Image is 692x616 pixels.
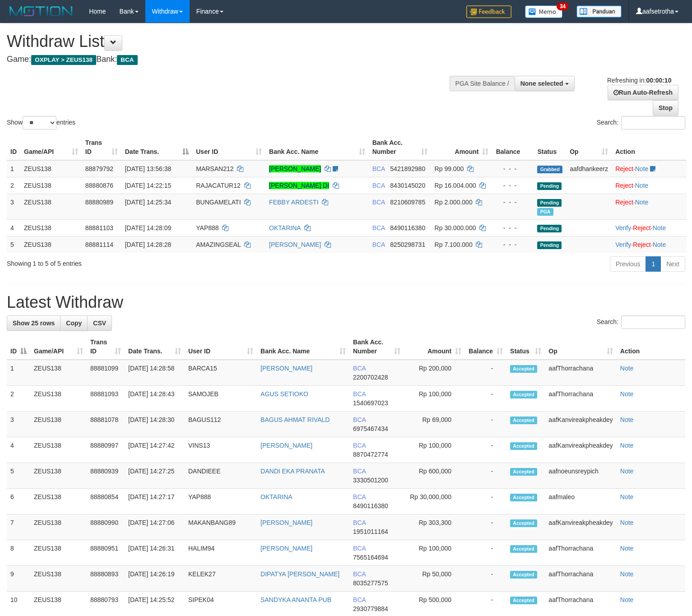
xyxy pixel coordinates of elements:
span: 88881103 [85,224,113,232]
span: BCA [353,390,366,398]
span: Accepted [510,391,537,398]
td: MAKANBANG89 [185,514,257,540]
span: Grabbed [537,166,562,173]
a: Reject [633,241,651,248]
span: BCA [372,199,385,206]
td: 2 [7,177,20,194]
span: 88879792 [85,165,113,172]
td: HALIM94 [185,540,257,566]
td: · [612,177,687,194]
span: Show 25 rows [13,320,55,327]
img: Feedback.jpg [466,5,511,18]
td: 88880893 [87,566,125,592]
td: aafThorrachana [545,540,616,566]
td: [DATE] 14:27:06 [125,514,185,540]
span: BCA [353,545,366,552]
span: BCA [353,519,366,526]
span: BCA [353,493,366,500]
a: Verify [615,224,631,232]
td: - [465,360,506,386]
img: panduan.png [576,5,622,18]
a: Note [620,442,634,449]
img: Button%20Memo.svg [525,5,563,18]
td: Rp 100,000 [404,386,465,412]
a: Note [620,545,634,552]
span: Pending [537,241,562,249]
span: Copy 8035277575 to clipboard [353,579,388,587]
span: None selected [520,80,563,87]
td: 88880951 [87,540,125,566]
span: BCA [353,468,366,475]
td: 88880854 [87,489,125,514]
a: [PERSON_NAME] [260,545,312,552]
div: - - - [496,164,530,173]
span: [DATE] 14:28:28 [125,241,171,248]
th: Op: activate to sort column ascending [566,134,612,160]
span: Rp 2.000.000 [435,199,473,206]
span: BCA [353,442,366,449]
span: 34 [557,2,569,10]
a: [PERSON_NAME] [260,442,312,449]
td: [DATE] 14:26:19 [125,566,185,592]
td: ZEUS138 [30,463,87,489]
th: Game/API: activate to sort column ascending [20,134,82,160]
span: BCA [372,182,385,189]
div: - - - [496,181,530,190]
td: Rp 30,000,000 [404,489,465,514]
span: Copy 8210609785 to clipboard [390,199,425,206]
a: Note [653,224,666,232]
td: ZEUS138 [30,360,87,386]
a: Note [635,182,649,189]
td: - [465,437,506,463]
span: Pending [537,182,562,190]
a: OKTARINA [260,493,293,500]
td: · [612,194,687,219]
td: ZEUS138 [30,514,87,540]
th: User ID: activate to sort column ascending [192,134,265,160]
span: Accepted [510,545,537,553]
td: 88880939 [87,463,125,489]
h1: Withdraw List [7,32,452,51]
td: [DATE] 14:27:42 [125,437,185,463]
td: aafnoeunsreypich [545,463,616,489]
a: Note [620,570,634,578]
span: Copy 8490116380 to clipboard [390,224,425,232]
span: Copy 2200702428 to clipboard [353,374,388,381]
span: BCA [372,224,385,232]
a: Note [635,165,649,172]
th: ID [7,134,20,160]
td: aafKanvireakpheakdey [545,514,616,540]
td: - [465,540,506,566]
th: ID: activate to sort column descending [7,334,30,360]
img: MOTION_logo.png [7,5,75,18]
span: MARSAN212 [196,165,233,172]
span: BCA [353,365,366,372]
a: [PERSON_NAME] [269,241,321,248]
a: DIPATYA [PERSON_NAME] [260,570,339,578]
th: Status [534,134,566,160]
div: - - - [496,223,530,232]
span: Copy 1951011164 to clipboard [353,528,388,535]
span: Rp 16.004.000 [435,182,476,189]
a: Note [620,596,634,603]
h4: Game: Bank: [7,55,452,64]
td: KELEK27 [185,566,257,592]
label: Search: [597,315,685,329]
span: Copy 8250298731 to clipboard [390,241,425,248]
span: Copy 8870472774 to clipboard [353,451,388,458]
span: Refreshing in: [607,77,671,84]
td: - [465,463,506,489]
span: [DATE] 14:22:15 [125,182,171,189]
label: Show entries [7,116,75,130]
th: Status: activate to sort column ascending [506,334,545,360]
th: Amount: activate to sort column ascending [431,134,492,160]
a: Reject [615,182,633,189]
th: Action [617,334,685,360]
a: OKTARINA [269,224,301,232]
span: Rp 99.000 [435,165,464,172]
td: aafKanvireakpheakdey [545,412,616,437]
span: Accepted [510,519,537,527]
a: Note [620,468,634,475]
span: BUNGAMELATI [196,199,241,206]
td: Rp 69,000 [404,412,465,437]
